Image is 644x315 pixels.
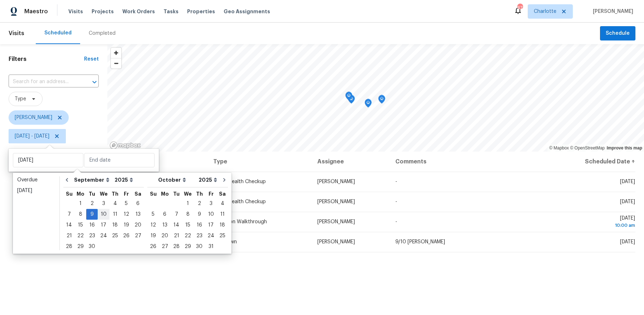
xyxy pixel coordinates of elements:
[86,242,98,252] div: 30
[395,219,397,224] span: -
[15,114,52,121] span: [PERSON_NAME]
[68,8,83,15] span: Visits
[194,209,205,219] div: 9
[109,198,121,209] div: Thu Sep 04 2025
[132,231,144,241] div: 27
[116,152,208,172] th: Address
[121,209,132,220] div: Fri Sep 12 2025
[121,198,132,209] div: Fri Sep 05 2025
[111,58,121,68] button: Zoom out
[317,179,355,184] span: [PERSON_NAME]
[205,241,217,252] div: Fri Oct 31 2025
[171,230,182,241] div: Tue Oct 21 2025
[75,231,86,241] div: 22
[109,230,121,241] div: Thu Sep 25 2025
[75,220,86,230] div: 15
[13,153,83,167] input: Sat, Jan 01
[196,191,203,196] abbr: Thursday
[620,239,635,244] span: [DATE]
[219,191,226,196] abbr: Saturday
[98,199,109,209] div: 3
[63,209,75,220] div: Sun Sep 07 2025
[205,230,217,241] div: Fri Oct 24 2025
[217,198,228,209] div: Sat Oct 04 2025
[213,199,266,204] span: Home Health Checkup
[109,209,121,220] div: Thu Sep 11 2025
[75,198,86,209] div: Mon Sep 01 2025
[205,231,217,241] div: 24
[182,220,194,230] div: 15
[182,209,194,219] div: 8
[132,209,144,219] div: 13
[66,191,73,196] abbr: Sunday
[24,8,48,15] span: Maestro
[546,152,635,172] th: Scheduled Date ↑
[121,220,132,230] div: Fri Sep 19 2025
[98,220,109,230] div: Wed Sep 17 2025
[44,29,72,37] div: Scheduled
[17,176,55,183] div: Overdue
[86,241,98,252] div: Tue Sep 30 2025
[395,239,445,244] span: 9/10 [PERSON_NAME]
[100,191,108,196] abbr: Wednesday
[86,230,98,241] div: Tue Sep 23 2025
[86,209,98,220] div: Tue Sep 09 2025
[132,220,144,230] div: Sat Sep 20 2025
[132,199,144,209] div: 6
[63,220,75,230] div: Sun Sep 14 2025
[164,9,179,14] span: Tasks
[182,230,194,241] div: Wed Oct 22 2025
[111,48,121,58] button: Zoom in
[159,242,171,252] div: 27
[159,220,171,230] div: Mon Oct 13 2025
[161,191,169,196] abbr: Monday
[147,209,159,219] div: 5
[395,179,397,184] span: -
[75,209,86,219] div: 8
[147,220,159,230] div: Sun Oct 12 2025
[205,242,217,252] div: 31
[219,173,230,187] button: Go to next month
[109,209,121,219] div: 11
[217,199,228,209] div: 4
[98,209,109,219] div: 10
[217,230,228,241] div: Sat Oct 25 2025
[620,179,635,184] span: [DATE]
[9,56,84,63] h1: Filters
[132,230,144,241] div: Sat Sep 27 2025
[395,199,397,204] span: -
[182,220,194,230] div: Wed Oct 15 2025
[205,198,217,209] div: Fri Oct 03 2025
[534,8,556,15] span: Charlotte
[317,199,355,204] span: [PERSON_NAME]
[121,209,132,219] div: 12
[109,220,121,230] div: 18
[75,209,86,220] div: Mon Sep 08 2025
[159,209,171,220] div: Mon Oct 06 2025
[159,241,171,252] div: Mon Oct 27 2025
[15,95,26,102] span: Type
[217,209,228,219] div: 11
[217,231,228,241] div: 25
[213,179,266,184] span: Home Health Checkup
[147,242,159,252] div: 26
[159,209,171,219] div: 6
[187,8,215,15] span: Properties
[209,191,214,196] abbr: Friday
[86,209,98,219] div: 9
[517,4,522,11] div: 67
[132,198,144,209] div: Sat Sep 06 2025
[194,220,205,230] div: Thu Oct 16 2025
[205,209,217,220] div: Fri Oct 10 2025
[109,199,121,209] div: 4
[205,209,217,219] div: 10
[62,173,72,187] button: Go to previous month
[86,231,98,241] div: 23
[72,175,113,185] select: Month
[213,239,237,244] span: Teardown
[132,209,144,220] div: Sat Sep 13 2025
[194,241,205,252] div: Thu Oct 30 2025
[84,153,155,167] input: End date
